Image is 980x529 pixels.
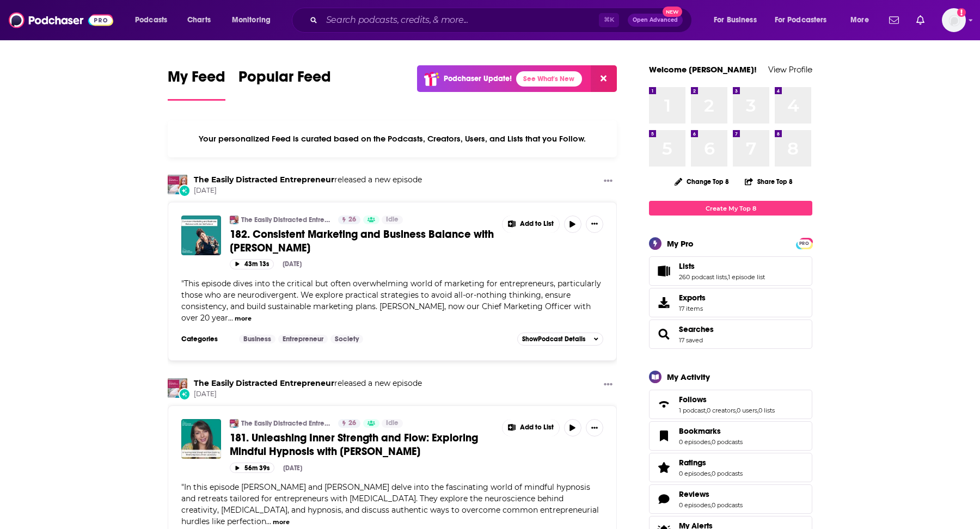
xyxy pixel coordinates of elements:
[168,120,617,157] div: Your personalized Feed is curated based on the Podcasts, Creators, Users, and Lists that you Follow.
[653,327,675,342] a: Searches
[230,431,494,458] a: 181. Unleashing Inner Strength and Flow: Exploring Mindful Hypnosis with [PERSON_NAME]
[599,175,617,188] button: Show More Button
[382,419,403,428] a: Idle
[727,273,728,281] span: ,
[679,501,710,509] a: 0 episodes
[194,378,334,388] a: The Easily Distracted Entrepreneur
[710,470,712,477] span: ,
[679,293,706,303] span: Exports
[127,11,181,29] button: open menu
[736,407,737,414] span: ,
[942,8,966,32] img: User Profile
[586,419,603,436] button: Show More Button
[348,418,356,429] span: 26
[348,214,356,225] span: 26
[239,335,275,343] a: Business
[273,518,290,527] button: more
[230,227,494,255] a: 182. Consistent Marketing and Business Balance with [PERSON_NAME]
[230,431,478,458] span: 181. Unleashing Inner Strength and Flow: Exploring Mindful Hypnosis with [PERSON_NAME]
[168,175,187,194] img: The Easily Distracted Entrepreneur
[957,8,966,17] svg: Add a profile image
[679,407,706,414] a: 1 podcast
[850,13,869,28] span: More
[516,71,582,87] a: See What's New
[679,489,709,499] span: Reviews
[517,333,603,346] button: ShowPodcast Details
[599,378,617,392] button: Show More Button
[628,14,683,27] button: Open AdvancedNew
[653,397,675,412] a: Follows
[9,10,113,30] a: Podchaser - Follow, Share and Rate Podcasts
[728,273,765,281] a: 1 episode list
[181,482,599,526] span: "
[744,171,793,192] button: Share Top 8
[181,279,601,323] span: "
[710,501,712,509] span: ,
[224,11,285,29] button: open menu
[649,390,812,419] span: Follows
[266,516,271,526] span: ...
[235,314,252,323] button: more
[843,11,883,29] button: open menu
[714,13,757,28] span: For Business
[382,216,403,224] a: Idle
[302,8,702,33] div: Search podcasts, credits, & more...
[649,201,812,216] a: Create My Top 8
[679,489,743,499] a: Reviews
[649,421,812,451] span: Bookmarks
[135,13,167,28] span: Podcasts
[679,458,743,468] a: Ratings
[181,335,230,343] h3: Categories
[679,336,703,344] a: 17 saved
[194,175,422,185] h3: released a new episode
[241,419,331,428] a: The Easily Distracted Entrepreneur
[885,11,903,29] a: Show notifications dropdown
[758,407,775,414] a: 0 lists
[706,11,770,29] button: open menu
[230,419,238,428] img: The Easily Distracted Entrepreneur
[712,470,743,477] a: 0 podcasts
[679,324,714,334] a: Searches
[338,216,360,224] a: 26
[679,470,710,477] a: 0 episodes
[522,335,585,343] span: Show Podcast Details
[230,463,274,473] button: 56m 39s
[278,335,328,343] a: Entrepreneur
[179,388,191,400] div: New Episode
[444,74,512,83] p: Podchaser Update!
[663,7,682,17] span: New
[679,458,706,468] span: Ratings
[194,186,422,195] span: [DATE]
[653,263,675,279] a: Lists
[679,438,710,446] a: 0 episodes
[649,64,757,75] a: Welcome [PERSON_NAME]!
[386,214,399,225] span: Idle
[712,438,743,446] a: 0 podcasts
[710,438,712,446] span: ,
[194,378,422,389] h3: released a new episode
[520,423,554,432] span: Add to List
[168,67,225,93] span: My Feed
[942,8,966,32] button: Show profile menu
[230,216,238,224] a: The Easily Distracted Entrepreneur
[633,17,678,23] span: Open Advanced
[181,419,221,459] img: 181. Unleashing Inner Strength and Flow: Exploring Mindful Hypnosis with Dr. Liz Slonena
[503,216,559,233] button: Show More Button
[181,216,221,255] img: 182. Consistent Marketing and Business Balance with Jen McFarland
[168,378,187,398] a: The Easily Distracted Entrepreneur
[238,67,331,101] a: Popular Feed
[706,407,707,414] span: ,
[653,295,675,310] span: Exports
[241,216,331,224] a: The Easily Distracted Entrepreneur
[679,395,707,404] span: Follows
[238,67,331,93] span: Popular Feed
[942,8,966,32] span: Logged in as TeemsPR
[168,67,225,101] a: My Feed
[667,238,694,249] div: My Pro
[338,419,360,428] a: 26
[283,464,302,472] div: [DATE]
[679,426,721,436] span: Bookmarks
[653,428,675,444] a: Bookmarks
